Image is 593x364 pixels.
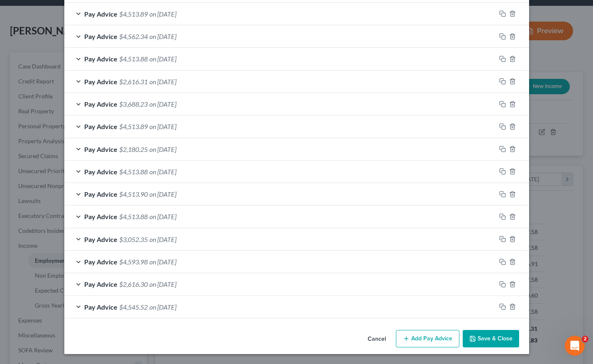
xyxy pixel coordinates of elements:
button: Save & Close [463,330,519,347]
span: $2,616.31 [119,78,148,86]
span: Pay Advice [84,258,117,266]
span: Pay Advice [84,55,117,63]
span: Pay Advice [84,213,117,220]
span: on [DATE] [149,190,176,198]
span: $4,513.90 [119,190,148,198]
span: Pay Advice [84,168,117,176]
span: on [DATE] [149,145,176,153]
span: $3,052.35 [119,235,148,243]
span: $4,513.88 [119,55,148,63]
span: Pay Advice [84,10,117,18]
span: $4,513.89 [119,10,148,18]
span: $2,616.30 [119,280,148,288]
span: $2,180.25 [119,145,148,153]
span: on [DATE] [149,10,176,18]
span: on [DATE] [149,258,176,266]
span: on [DATE] [149,168,176,176]
span: on [DATE] [149,100,176,108]
span: $4,513.88 [119,168,148,176]
span: Pay Advice [84,190,117,198]
span: $4,545.52 [119,303,148,311]
span: $4,562.34 [119,32,148,40]
span: Pay Advice [84,78,117,86]
span: on [DATE] [149,213,176,220]
span: on [DATE] [149,303,176,311]
span: $4,593.98 [119,258,148,266]
span: Pay Advice [84,145,117,153]
iframe: Intercom live chat [565,336,585,356]
span: $4,513.88 [119,213,148,220]
span: 2 [582,336,588,342]
span: on [DATE] [149,32,176,40]
span: Pay Advice [84,100,117,108]
span: $4,513.89 [119,122,148,130]
span: Pay Advice [84,235,117,243]
span: on [DATE] [149,122,176,130]
span: Pay Advice [84,303,117,311]
button: Cancel [361,331,393,347]
span: Pay Advice [84,122,117,130]
span: Pay Advice [84,280,117,288]
span: on [DATE] [149,235,176,243]
span: on [DATE] [149,55,176,63]
button: Add Pay Advice [396,330,459,347]
span: Pay Advice [84,32,117,40]
span: on [DATE] [149,280,176,288]
span: on [DATE] [149,78,176,86]
span: $3,688.23 [119,100,148,108]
